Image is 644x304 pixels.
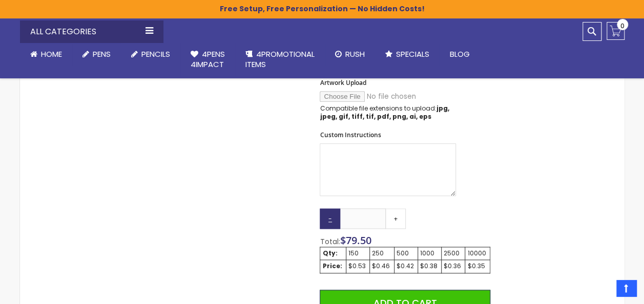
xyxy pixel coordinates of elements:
span: Pens [93,49,111,59]
strong: jpg, jpeg, gif, tiff, tif, pdf, png, ai, eps [320,104,449,121]
span: $ [340,233,371,247]
a: + [385,208,406,229]
strong: Qty: [322,249,337,257]
a: 4Pens4impact [180,43,235,76]
a: 4PROMOTIONALITEMS [235,43,325,76]
span: 4Pens 4impact [191,49,225,70]
strong: Price: [322,262,342,270]
a: Specials [375,43,440,66]
a: 0 [607,22,625,40]
div: $0.42 [397,262,416,270]
span: 79.50 [345,233,371,247]
span: Blog [450,49,470,59]
div: 150 [348,249,367,257]
span: Pencils [141,49,170,59]
span: Rush [345,49,365,59]
span: Artwork Upload [320,78,366,87]
a: Blog [440,43,480,66]
div: $0.53 [348,262,367,270]
span: Total: [320,236,340,247]
span: Home [41,49,62,59]
span: 0 [620,21,625,31]
span: Specials [396,49,429,59]
div: All Categories [20,20,163,43]
span: 4PROMOTIONAL ITEMS [245,49,315,70]
div: $0.46 [372,262,391,270]
a: Rush [325,43,375,66]
div: 250 [372,249,391,257]
span: Custom Instructions [320,131,381,139]
a: Pens [72,43,121,66]
a: Home [20,43,72,66]
a: - [320,208,340,229]
div: 500 [397,249,416,257]
a: Pencils [121,43,180,66]
p: Compatible file extensions to upload: [320,104,456,121]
